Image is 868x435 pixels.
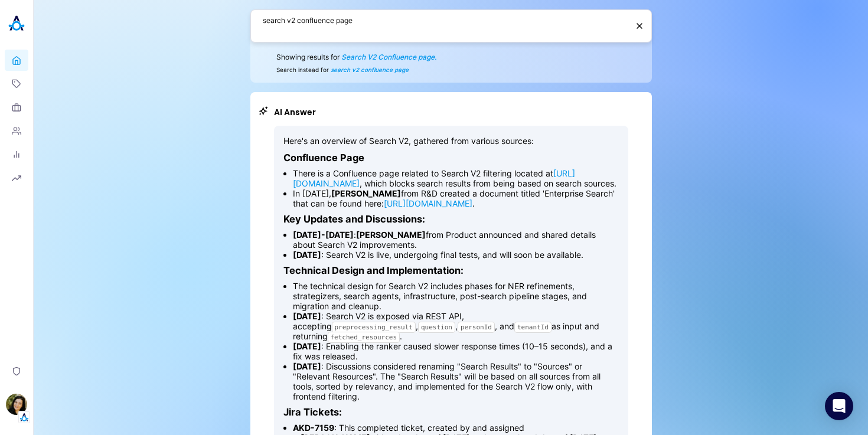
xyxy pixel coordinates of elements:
[458,322,495,333] code: personId
[331,188,401,198] strong: [PERSON_NAME]
[332,322,416,333] code: preprocessing_result
[274,106,628,119] h2: AI Answer
[293,361,321,371] strong: [DATE]
[293,341,619,361] li: : Enabling the ranker caused slower response times (10–15 seconds), and a fix was released.
[5,12,28,35] img: Akooda Logo
[283,406,619,418] h3: Jira Tickets:
[418,322,455,333] code: question
[341,53,436,61] span: Search V2 Confluence page.
[384,198,472,208] a: [URL][DOMAIN_NAME]
[276,66,626,73] span: Search instead for
[293,311,619,341] li: : Search V2 is exposed via REST API, accepting , , , and as input and returning .
[283,135,619,147] p: Here's an overview of Search V2, gathered from various sources:
[293,188,619,208] li: In [DATE], from R&D created a document titled 'Enterprise Search' that can be found here: .
[293,230,354,240] strong: [DATE]-[DATE]
[293,250,619,260] li: : Search V2 is live, undergoing final tests, and will soon be available.
[293,311,321,321] strong: [DATE]
[514,322,552,333] code: tenantId
[356,230,426,240] strong: [PERSON_NAME]
[825,392,853,420] div: Open Intercom Messenger
[283,264,619,276] h3: Technical Design and Implementation:
[293,250,321,260] strong: [DATE]
[293,423,334,433] strong: AKD-7159
[293,168,619,188] li: There is a Confluence page related to Search V2 filtering located at , which blocks search result...
[293,361,619,401] li: : Discussions considered renaming "Search Results" to "Sources" or "Relevant Resources". The "Sea...
[276,53,626,61] span: Showing results for
[263,15,628,37] textarea: search v2 confluence page
[5,389,28,423] button: Ilana DjemalTenant Logo
[6,394,27,415] img: Ilana Djemal
[18,411,30,423] img: Tenant Logo
[293,230,619,250] li: : from Product announced and shared details about Search V2 improvements.
[331,66,409,73] span: search v2 confluence page
[283,213,619,225] h3: Key Updates and Discussions:
[328,332,400,343] code: fetched_resources
[293,341,321,351] strong: [DATE]
[283,152,619,163] h3: Confluence Page
[293,281,619,311] li: The technical design for Search V2 includes phases for NER refinements, strategizers, search agen...
[293,168,575,188] a: [URL][DOMAIN_NAME]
